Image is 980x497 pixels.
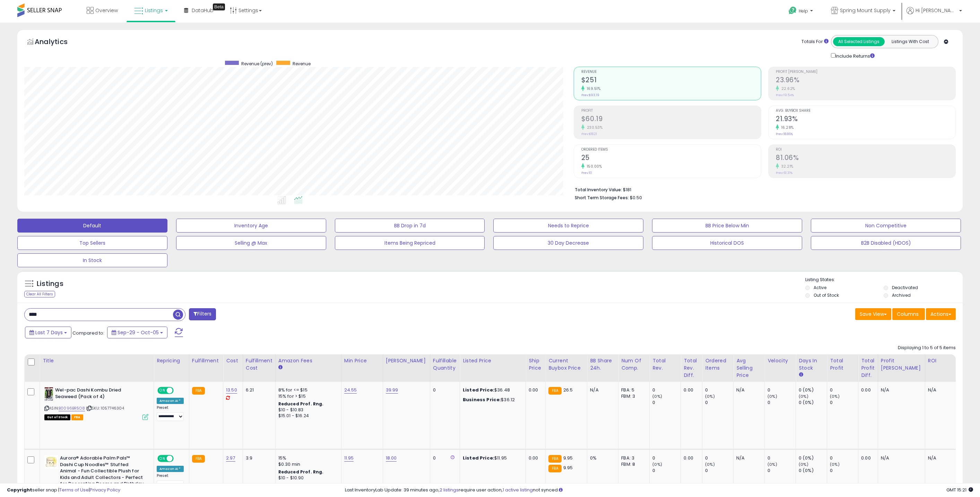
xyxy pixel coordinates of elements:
b: Listed Price: [463,455,494,461]
small: (0%) [799,462,808,467]
div: Last InventoryLab Update: 39 minutes ago, require user action, not synced. [345,487,973,494]
button: Needs to Reprice [493,219,643,233]
div: Total Profit Diff. [861,357,875,379]
div: Min Price [344,357,380,364]
small: (0%) [830,462,840,467]
span: 9.95 [563,455,573,461]
div: 0 [705,387,733,393]
span: OFF [173,388,184,394]
span: Sep-29 - Oct-05 [118,329,159,336]
div: 0 [652,467,680,474]
button: In Stock [17,253,167,267]
div: Listed Price [463,357,523,364]
b: Reduced Prof. Rng. [278,401,324,407]
button: Save View [855,308,891,320]
div: 0.00 [684,455,697,461]
button: 30 Day Decrease [493,236,643,250]
button: Columns [892,308,925,320]
b: Total Inventory Value: [575,187,622,193]
div: FBM: 8 [621,461,644,467]
div: Fulfillable Quantity [433,357,457,372]
b: Short Term Storage Fees: [575,195,629,201]
div: $11.95 [463,455,520,461]
button: BB Drop in 7d [335,219,485,233]
button: Last 7 Days [25,327,71,338]
div: $10 - $10.90 [278,475,336,481]
a: Help [783,1,820,23]
span: Ordered Items [581,148,761,152]
div: Ordered Items [705,357,730,372]
div: 3.9 [246,455,270,461]
button: Items Being Repriced [335,236,485,250]
button: BB Price Below Min [652,219,802,233]
div: 0 (0%) [799,467,827,474]
div: Displaying 1 to 5 of 5 items [898,345,956,351]
span: 9.95 [563,464,573,471]
div: N/A [928,455,951,461]
div: Fulfillment Cost [246,357,272,372]
div: 0 [830,455,858,461]
div: 0 (0%) [799,399,827,406]
span: ON [158,388,167,394]
div: 15% [278,455,336,461]
span: ON [158,456,167,462]
span: FBA [71,414,83,420]
small: FBA [192,387,205,395]
p: Listing States: [805,277,963,283]
button: Actions [926,308,956,320]
button: Listings With Cost [884,37,936,46]
div: Num of Comp. [621,357,647,372]
div: N/A [736,455,759,461]
label: Active [814,285,826,290]
small: 22.62% [779,86,795,91]
small: FBA [548,465,561,472]
i: Get Help [788,6,797,15]
div: 0 [433,387,454,393]
span: $0.50 [630,194,642,201]
span: Columns [897,311,919,318]
strong: Copyright [7,487,32,493]
div: Current Buybox Price [548,357,584,372]
div: 0 (0%) [799,455,827,461]
div: 0 [652,399,680,406]
div: N/A [590,387,613,393]
span: Revenue [293,61,311,67]
a: B0096BR5O8 [59,405,85,411]
div: 0 [767,455,796,461]
span: 2025-10-13 15:21 GMT [946,487,973,493]
small: Days In Stock. [799,372,803,378]
small: 169.51% [584,86,601,91]
span: Listings [145,7,163,14]
div: ROI [928,357,953,364]
a: 2.97 [226,455,235,462]
div: Totals For [801,39,829,45]
button: Filters [189,308,216,320]
span: All listings that are currently out of stock and unavailable for purchase on Amazon [44,414,70,420]
div: [PERSON_NAME] [386,357,427,364]
h2: $251 [581,76,761,85]
a: 18.00 [386,455,397,462]
div: 0.00 [529,455,540,461]
span: Spring Mount Supply [840,7,891,14]
small: (0%) [705,462,715,467]
div: Ship Price [529,357,543,372]
div: Profit [PERSON_NAME] [881,357,922,372]
div: N/A [736,387,759,393]
small: (0%) [830,394,840,399]
h2: $60.19 [581,115,761,124]
div: Velocity [767,357,793,364]
div: Title [43,357,151,364]
button: Selling @ Max [176,236,326,250]
span: Profit [581,109,761,113]
a: 11.95 [344,455,354,462]
span: Compared to: [72,330,104,336]
span: Hi [PERSON_NAME] [916,7,957,14]
small: 150.00% [584,164,602,169]
div: Days In Stock [799,357,824,372]
a: 13.50 [226,387,237,394]
button: All Selected Listings [833,37,885,46]
h5: Listings [37,279,63,289]
b: Listed Price: [463,387,494,393]
span: Help [799,8,808,14]
div: 0 [705,467,733,474]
